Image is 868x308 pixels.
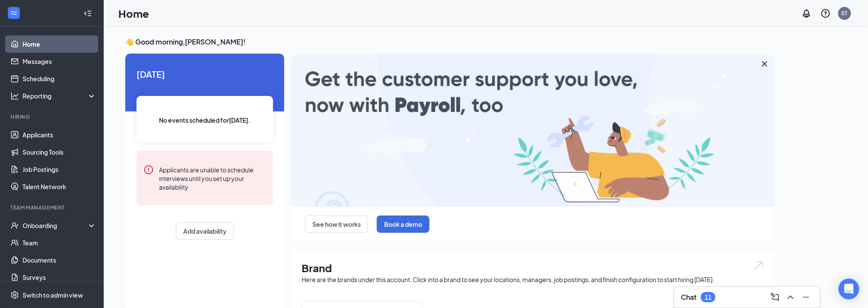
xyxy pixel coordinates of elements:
svg: ComposeMessage [770,292,780,302]
button: ChevronUp [784,290,798,304]
a: Surveys [22,269,96,286]
div: Here are the brands under this account. Click into a brand to see your locations, managers, job p... [302,275,765,284]
svg: WorkstreamLogo [10,9,18,17]
h1: Home [118,6,149,21]
img: payroll-large.gif [291,54,775,207]
span: [DATE] [137,67,273,81]
svg: Cross [760,59,770,69]
h3: Chat [681,292,696,302]
a: Messages [22,53,96,70]
svg: UserCheck [10,221,19,230]
svg: Notifications [801,8,812,19]
div: Onboarding [22,221,89,230]
svg: Collapse [83,9,92,18]
a: Talent Network [22,178,96,195]
svg: Settings [10,291,19,299]
div: 11 [705,294,712,301]
svg: ChevronUp [785,292,796,302]
div: Reporting [22,92,97,100]
button: Minimize [799,290,813,304]
div: Applicants are unable to schedule interviews until you set up your availability. [159,165,266,191]
a: Sourcing Tools [22,143,96,161]
div: Open Intercom Messenger [839,279,859,299]
svg: QuestionInfo [820,8,831,19]
h1: Brand [302,260,765,275]
button: Book a demo [377,216,429,233]
a: Job Postings [22,161,96,178]
button: ComposeMessage [768,290,782,304]
svg: Error [143,165,154,175]
svg: Minimize [801,292,811,302]
div: Team Management [10,204,95,211]
div: Hiring [10,113,95,121]
div: Switch to admin view [22,291,83,299]
div: ST [842,10,848,17]
img: open.6027fd2a22e1237b5b06.svg [754,260,765,270]
svg: Analysis [10,92,19,100]
a: Applicants [22,126,96,143]
span: No events scheduled for [DATE] . [159,115,251,125]
button: Add availability [176,222,234,240]
a: Home [22,35,96,53]
a: Documents [22,251,96,269]
h3: 👋 Good morning, [PERSON_NAME] ! [125,37,775,47]
button: See how it works [305,216,368,233]
a: Team [22,234,96,251]
a: Scheduling [22,70,96,87]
